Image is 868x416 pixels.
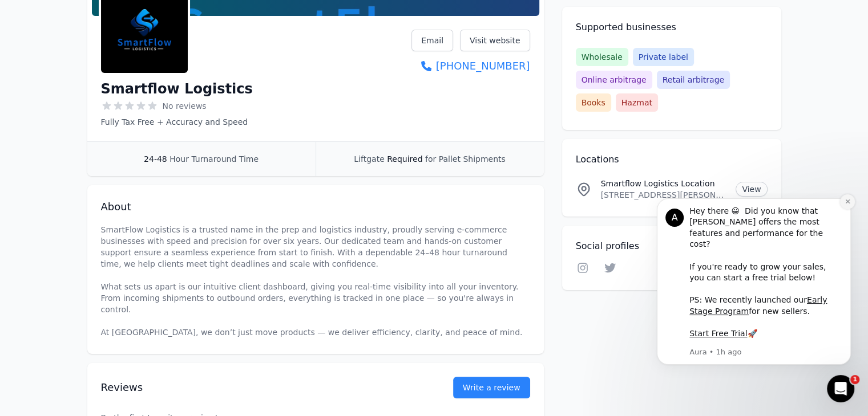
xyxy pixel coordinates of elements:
p: Fully Tax Free + Accuracy and Speed [101,116,253,128]
a: Email [411,30,453,51]
span: Hazmat [616,93,658,112]
a: [PHONE_NUMBER] [411,58,530,74]
h1: Smartflow Logistics [101,80,253,98]
span: Liftgate [354,154,384,164]
span: 1 [850,375,859,384]
h2: Social profiles [576,239,768,253]
iframe: Intercom notifications message [640,193,868,385]
p: Smartflow Logistics Location [601,178,727,189]
span: Online arbitrage [576,71,652,89]
span: Retail arbitrage [657,71,730,89]
span: Private label [633,48,694,66]
iframe: Intercom live chat [827,375,854,402]
h2: About [101,199,530,215]
span: for Pallet Shipments [425,154,506,164]
button: Write a review [453,377,530,398]
span: Required [387,154,422,164]
h2: Reviews [101,380,417,395]
span: Hour Turnaround Time [169,154,259,164]
span: No reviews [163,100,207,112]
span: Wholesale [576,48,628,66]
span: Books [576,93,611,112]
span: 24-48 [144,154,167,164]
p: SmartFlow Logistics is a trusted name in the prep and logistics industry, proudly serving e-comme... [101,224,530,338]
p: [STREET_ADDRESS][PERSON_NAME] [601,189,727,201]
a: Visit website [460,30,530,51]
h2: Supported businesses [576,21,768,34]
h2: Locations [576,153,768,166]
a: View [736,182,767,197]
